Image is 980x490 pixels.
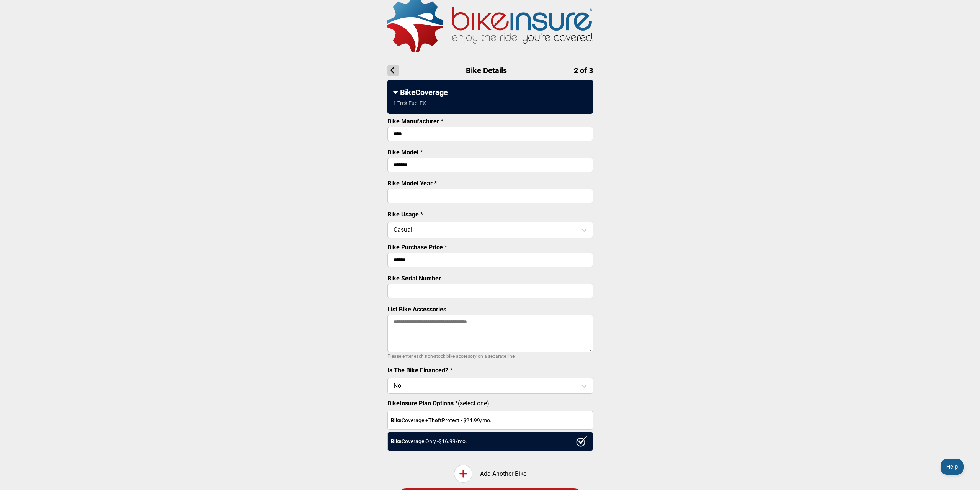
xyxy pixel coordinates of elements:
strong: Theft [428,417,442,423]
strong: Bike [391,438,402,444]
span: 2 of 3 [574,66,593,75]
img: ux1sgP1Haf775SAghJI38DyDlYP+32lKFAAAAAElFTkSuQmCC [576,436,588,447]
div: 1 | Trek | Fuel EX [393,100,426,106]
label: Is The Bike Financed? * [387,367,452,374]
h1: Bike Details [387,65,593,76]
iframe: Toggle Customer Support [941,459,965,475]
div: Add Another Bike [387,465,593,483]
label: Bike Model Year * [387,180,437,187]
label: (select one) [387,400,593,407]
p: Please enter each non-stock bike accessory on a separate line [387,352,593,361]
label: Bike Manufacturer * [387,118,443,125]
label: Bike Usage * [387,211,423,218]
strong: BikeInsure Plan Options * [387,400,458,407]
strong: Bike [391,417,402,423]
div: BikeCoverage [393,88,587,97]
label: Bike Purchase Price * [387,244,447,251]
div: Coverage Only - $16.99 /mo. [387,432,593,451]
label: Bike Serial Number [387,275,441,282]
div: Coverage + Protect - $ 24.99 /mo. [387,411,593,430]
label: List Bike Accessories [387,306,446,313]
label: Bike Model * [387,149,423,156]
